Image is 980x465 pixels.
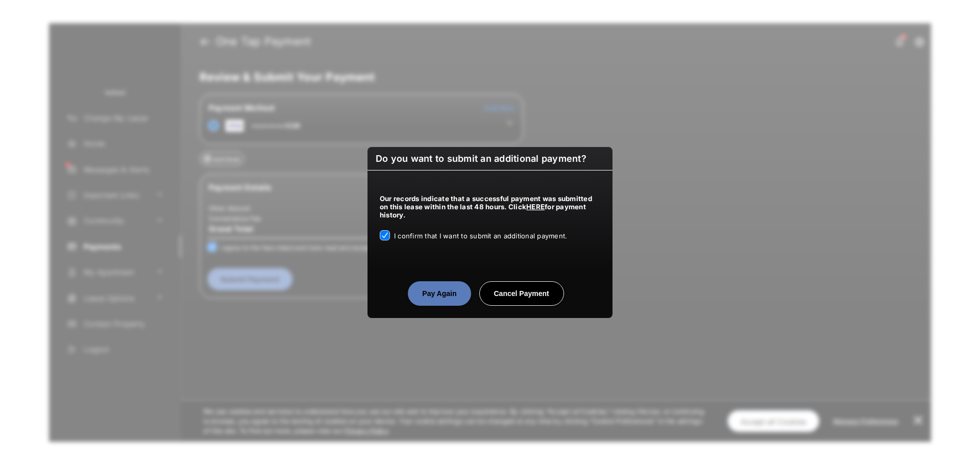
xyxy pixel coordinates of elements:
[526,203,545,211] a: HERE
[367,147,612,170] h2: Do you want to submit an additional payment?
[408,281,471,306] button: Pay Again
[394,232,567,240] span: I confirm that I want to submit an additional payment.
[380,194,600,219] h5: Our records indicate that a successful payment was submitted on this lease within the last 48 hou...
[479,281,564,306] button: Cancel Payment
